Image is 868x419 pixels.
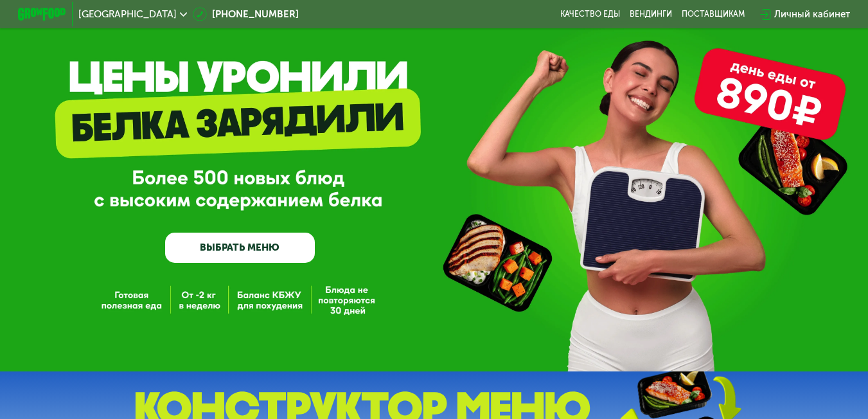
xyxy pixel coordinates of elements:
a: [PHONE_NUMBER] [193,7,299,22]
a: Вендинги [630,10,672,19]
a: Качество еды [560,10,620,19]
div: поставщикам [682,10,745,19]
span: [GEOGRAPHIC_DATA] [78,10,177,19]
a: ВЫБРАТЬ МЕНЮ [165,233,315,263]
div: Личный кабинет [774,7,850,22]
